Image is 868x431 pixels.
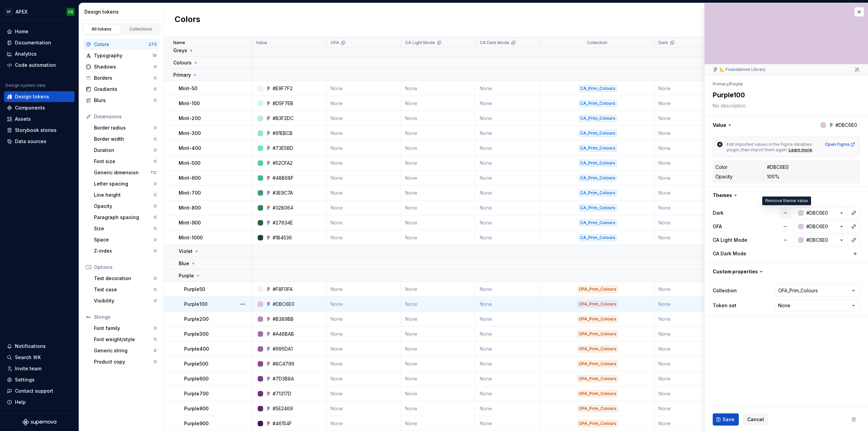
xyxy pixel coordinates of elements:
td: None [401,386,476,401]
div: #B3F2DC [273,115,294,122]
a: Data sources [4,136,75,147]
div: Font size [94,158,154,165]
td: None [327,356,401,371]
td: None [401,401,476,416]
td: None [327,386,401,401]
label: Token set [713,302,736,309]
div: 📐 Foundations Library [713,67,766,72]
div: Generic string [94,347,154,354]
div: Borders [94,75,154,81]
div: #DBC6E0 [806,237,828,243]
td: None [401,81,476,96]
td: None [654,171,729,185]
td: None [654,386,729,401]
td: None [476,371,541,386]
td: None [327,126,401,141]
div: CA_Prim_Colours [579,219,617,226]
a: Invite team [4,363,75,374]
div: #F8F0FA [273,286,293,293]
td: None [401,200,476,215]
div: Typography [94,52,152,59]
p: Purple500 [184,360,208,367]
div: #DBC6E0 [806,210,828,216]
div: Border radius [94,124,154,131]
div: 0 [154,237,157,242]
td: None [401,371,476,386]
td: None [654,356,729,371]
div: #3E9C7A [273,190,293,196]
div: Generic dimension [94,169,151,176]
div: #DBC6E0 [767,164,789,171]
div: Assets [15,116,31,122]
div: CA_Prim_Colours [579,115,617,122]
div: 0 [154,86,157,92]
a: Text case0 [91,284,159,295]
button: Help [4,397,75,408]
div: OFA_Prim_Colours [577,390,618,397]
a: Learn more [789,147,812,153]
td: None [401,156,476,171]
p: Purple100 [184,301,208,308]
p: Mint-800 [179,204,201,211]
div: 0 [154,298,157,303]
div: Duration [94,147,154,154]
a: Gradients0 [83,84,159,95]
button: #DBC6E0 [794,220,848,233]
a: Blurs0 [83,95,159,106]
td: None [654,81,729,96]
p: Blue [179,260,189,267]
div: 0 [154,326,157,331]
td: None [476,126,541,141]
a: Colors273 [83,39,159,50]
div: OFA_Prim_Colours [577,316,618,322]
p: Purple [179,272,194,279]
label: CA Light Mode [713,237,747,243]
div: Font family [94,325,154,332]
td: None [327,156,401,171]
td: None [476,341,541,356]
div: Letter spacing [94,180,154,187]
p: Mint-700 [179,190,201,196]
div: 0 [154,248,157,254]
td: None [401,341,476,356]
button: #DBC6E0 [794,234,848,246]
div: Opacity [715,173,733,180]
td: None [401,230,476,245]
div: Strings [94,314,157,320]
div: Design system data [5,83,45,88]
div: 0 [154,64,157,70]
p: Value [256,40,267,45]
p: Purple200 [184,316,209,322]
div: 0 [154,226,157,231]
div: Color [715,164,728,171]
p: Name [173,40,185,45]
a: Letter spacing0 [91,178,159,189]
div: 0 [154,98,157,103]
div: Font weight/style [94,336,154,343]
div: Code automation [15,62,56,68]
a: Assets [4,114,75,124]
div: Text decoration [94,275,154,282]
td: None [401,312,476,327]
div: #8C4799 [273,360,294,367]
td: None [654,156,729,171]
div: CA_Prim_Colours [579,204,617,211]
td: None [654,312,729,327]
p: Purple600 [184,375,209,382]
td: None [654,371,729,386]
a: Text decoration0 [91,273,159,284]
a: Design tokens [4,91,75,102]
div: #DBC6E0 [806,223,828,230]
div: Blurs [94,97,154,104]
li: Primary [713,81,728,86]
p: Mint-200 [179,115,201,122]
td: None [654,297,729,312]
label: OFA [713,223,722,230]
a: Border width0 [91,134,159,144]
div: Design tokens [84,8,161,15]
td: None [401,356,476,371]
p: Purple50 [184,286,205,293]
label: Collection [713,287,737,294]
p: Greys [173,47,187,54]
a: Font weight/style0 [91,334,159,345]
